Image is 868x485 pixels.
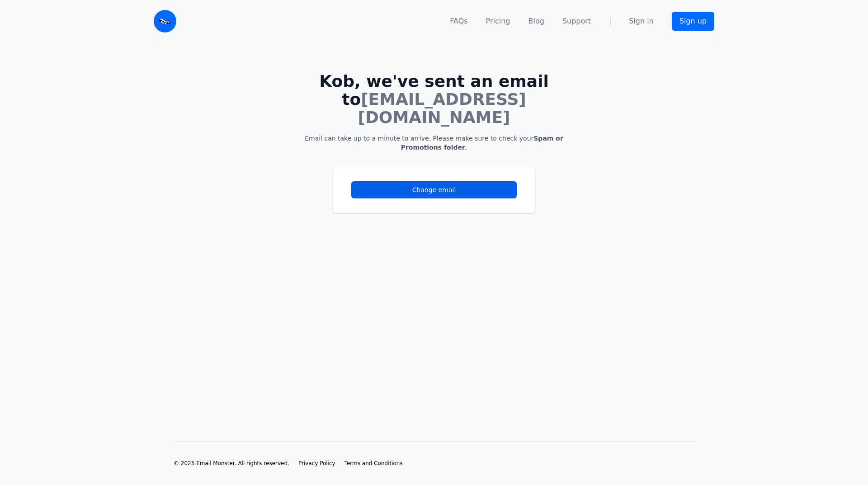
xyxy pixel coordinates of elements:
a: Terms and Conditions [344,460,403,467]
a: Sign up [672,12,714,31]
li: © 2025 Email Monster. All rights reserved. [174,460,289,467]
span: Terms and Conditions [344,460,403,466]
a: Support [562,16,591,27]
a: FAQs [450,16,467,27]
p: Email can take up to a minute to arrive. Please make sure to check your . [304,134,564,152]
a: Privacy Policy [298,460,335,467]
a: Change email [351,181,517,198]
span: [EMAIL_ADDRESS][DOMAIN_NAME] [358,90,526,127]
a: Pricing [486,16,510,27]
h1: Kob, we've sent an email to [304,72,564,127]
a: Sign in [629,16,654,27]
a: Blog [528,16,544,27]
b: Spam or Promotions folder [401,135,563,151]
span: Privacy Policy [298,460,335,466]
img: Email Monster [154,10,176,33]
